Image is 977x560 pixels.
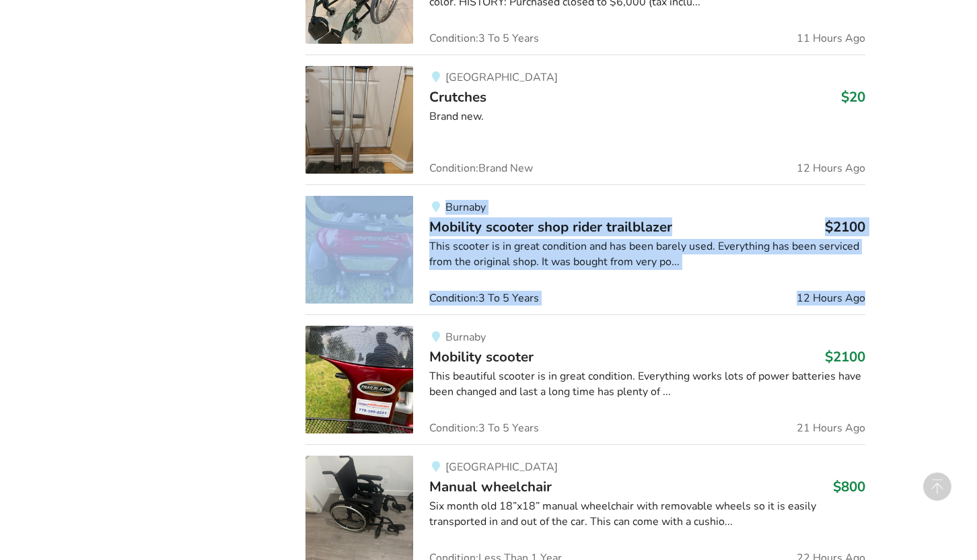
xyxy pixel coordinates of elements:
div: Brand new. [429,109,865,125]
h3: $2100 [825,348,865,365]
h3: $2100 [825,218,865,236]
span: 21 Hours Ago [797,423,865,433]
a: mobility-mobility scooter shop rider trailblazerBurnabyMobility scooter shop rider trailblazer$21... [305,184,865,314]
span: Condition: Brand New [429,163,533,174]
span: Manual wheelchair [429,477,552,496]
div: This beautiful scooter is in great condition. Everything works lots of power batteries have been ... [429,369,865,400]
a: mobility-mobility scooterBurnabyMobility scooter$2100This beautiful scooter is in great condition... [305,314,865,444]
span: Crutches [429,87,486,106]
span: Condition: 3 To 5 Years [429,33,539,44]
span: 12 Hours Ago [797,163,865,174]
span: Mobility scooter [429,347,534,366]
span: Burnaby [445,200,486,215]
h3: $800 [833,478,865,495]
a: mobility-crutches [GEOGRAPHIC_DATA]Crutches$20Brand new.Condition:Brand New12 Hours Ago [305,55,865,184]
span: [GEOGRAPHIC_DATA] [445,460,558,475]
img: mobility-mobility scooter shop rider trailblazer [305,196,413,304]
span: Condition: 3 To 5 Years [429,293,539,304]
span: 11 Hours Ago [797,33,865,44]
img: mobility-mobility scooter [305,326,413,433]
div: Six month old 18”x18” manual wheelchair with removable wheels so it is easily transported in and ... [429,499,865,530]
div: This scooter is in great condition and has been barely used. Everything has been serviced from th... [429,239,865,270]
img: mobility-crutches [305,66,413,174]
span: Mobility scooter shop rider trailblazer [429,217,672,236]
span: [GEOGRAPHIC_DATA] [445,70,558,85]
span: Condition: 3 To 5 Years [429,423,539,433]
span: Burnaby [445,330,486,345]
span: 12 Hours Ago [797,293,865,304]
h3: $20 [841,88,865,106]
